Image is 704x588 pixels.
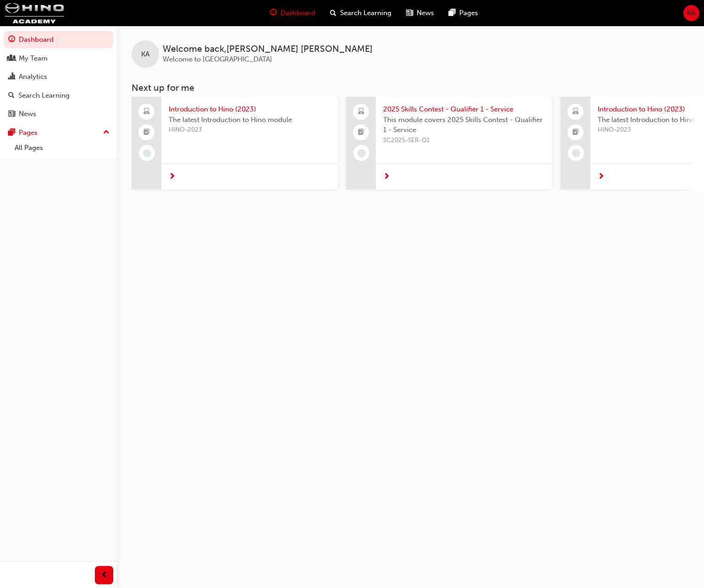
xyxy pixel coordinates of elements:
[346,97,552,189] a: 2025 Skills Contest - Qualifier 1 - ServiceThis module covers 2025 Skills Contest - Qualifier 1 -...
[8,110,15,118] span: news-icon
[417,8,434,18] span: News
[143,127,150,139] span: booktick-icon
[8,36,15,44] span: guage-icon
[383,135,545,146] span: SC2025-SER-Q1
[572,127,579,139] span: booktick-icon
[383,173,390,181] span: next-icon
[4,124,113,141] button: Pages
[441,4,485,22] a: pages-iconPages
[169,173,176,181] span: next-icon
[323,4,399,22] a: search-iconSearch Learning
[4,68,113,85] a: Analytics
[4,31,113,48] a: Dashboard
[383,115,545,135] span: This module covers 2025 Skills Contest - Qualifier 1 - Service
[572,149,580,157] span: learningRecordVerb_NONE-icon
[19,128,38,138] div: Pages
[383,104,545,115] span: 2025 Skills Contest - Qualifier 1 - Service
[449,7,456,19] span: pages-icon
[18,90,70,101] div: Search Learning
[8,55,15,63] span: people-icon
[399,4,441,22] a: news-iconNews
[330,7,336,19] span: search-icon
[11,141,113,155] a: All Pages
[687,8,695,18] span: KA
[169,125,330,135] span: HINO-2023
[132,97,338,189] a: Introduction to Hino (2023)The latest Introduction to Hino moduleHINO-2023
[4,29,113,124] button: DashboardMy TeamAnalyticsSearch LearningNews
[19,53,48,64] div: My Team
[103,127,110,139] span: up-icon
[19,109,36,119] div: News
[8,73,15,81] span: chart-icon
[4,105,113,122] a: News
[358,127,364,139] span: booktick-icon
[406,7,413,19] span: news-icon
[572,106,579,118] span: laptop-icon
[280,8,315,18] span: Dashboard
[683,5,699,21] button: KA
[340,8,391,18] span: Search Learning
[141,49,149,60] span: KA
[4,50,113,67] a: My Team
[163,55,272,63] span: Welcome to [GEOGRAPHIC_DATA]
[8,129,15,137] span: pages-icon
[143,106,150,118] span: laptop-icon
[8,92,15,100] span: search-icon
[19,72,47,82] div: Analytics
[101,570,108,581] span: prev-icon
[358,106,364,118] span: laptop-icon
[598,173,605,181] span: next-icon
[117,83,704,93] h3: Next up for me
[459,8,478,18] span: Pages
[143,149,151,157] span: learningRecordVerb_NONE-icon
[169,104,330,115] span: Introduction to Hino (2023)
[270,7,277,19] span: guage-icon
[5,3,64,23] img: hinoacademy
[357,149,366,157] span: learningRecordVerb_NONE-icon
[163,44,373,55] span: Welcome back , [PERSON_NAME] [PERSON_NAME]
[169,115,330,125] span: The latest Introduction to Hino module
[263,4,323,22] a: guage-iconDashboard
[4,87,113,104] a: Search Learning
